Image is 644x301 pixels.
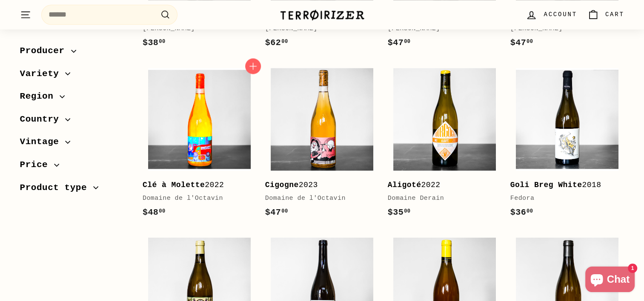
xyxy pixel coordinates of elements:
button: Vintage [20,133,129,156]
div: Domaine de l'Octavin [143,193,248,204]
a: Goli Breg White2018Fedora [510,62,624,228]
b: Aligoté [388,181,421,189]
div: 2023 [265,179,371,191]
div: Domaine Derain [388,193,493,204]
b: Cigogne [265,181,299,189]
span: $48 [143,207,166,217]
sup: 00 [281,39,288,45]
a: Cart [582,2,630,27]
button: Product type [20,179,129,202]
button: Producer [20,42,129,65]
b: Goli Breg White [510,181,582,189]
sup: 00 [159,39,165,45]
span: $36 [510,207,533,217]
span: $47 [265,207,288,217]
span: Product type [20,181,94,195]
span: $47 [388,38,411,48]
button: Country [20,110,129,133]
a: Account [521,2,582,27]
sup: 00 [527,208,533,214]
sup: 00 [159,208,165,214]
span: $35 [388,207,411,217]
button: Region [20,87,129,110]
span: $62 [265,38,288,48]
span: Producer [20,44,71,58]
span: Variety [20,67,66,81]
sup: 00 [404,208,410,214]
span: Price [20,158,54,172]
div: 2022 [388,179,493,191]
div: 2022 [143,179,248,191]
span: Country [20,112,66,127]
button: Variety [20,65,129,88]
a: Aligoté2022Domaine Derain [388,62,502,228]
div: 2018 [510,179,616,191]
span: Vintage [20,135,66,149]
b: Clé à Molette [143,181,205,189]
sup: 00 [404,39,410,45]
sup: 00 [527,39,533,45]
button: Price [20,156,129,179]
a: Clé à Molette2022Domaine de l'Octavin [143,62,257,228]
sup: 00 [281,208,288,214]
span: Cart [605,10,624,19]
div: Domaine de l'Octavin [265,193,371,204]
span: Account [544,10,577,19]
a: Cigogne2023Domaine de l'Octavin [265,62,379,228]
span: $47 [510,38,533,48]
span: Region [20,89,60,104]
span: $38 [143,38,166,48]
div: Fedora [510,193,616,204]
inbox-online-store-chat: Shopify online store chat [583,267,637,294]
